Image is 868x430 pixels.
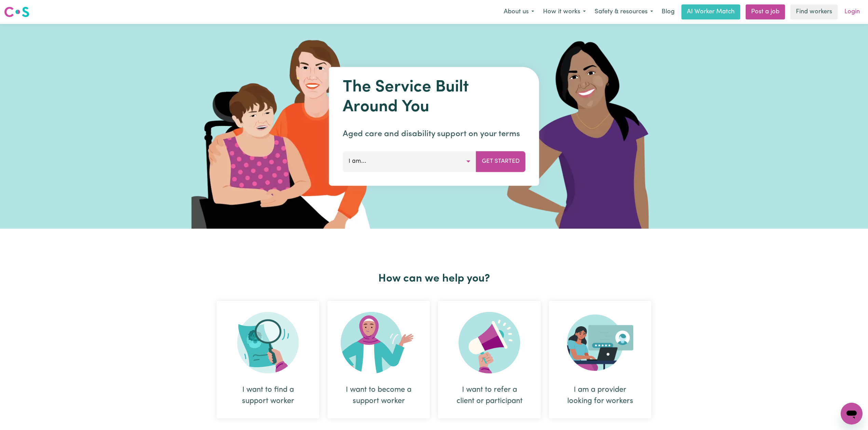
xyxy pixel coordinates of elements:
[790,4,838,19] a: Find workers
[343,128,526,140] p: Aged care and disability support on your terms
[590,5,657,19] button: Safety & resources
[341,312,417,373] img: Become Worker
[657,4,679,19] a: Blog
[681,4,740,19] a: AI Worker Match
[438,301,541,418] div: I want to refer a client or participant
[233,384,303,407] div: I want to find a support worker
[840,4,864,19] a: Login
[327,301,430,418] div: I want to become a support worker
[344,384,413,407] div: I want to become a support worker
[217,301,319,418] div: I want to find a support worker
[499,5,539,19] button: About us
[565,384,635,407] div: I am a provider looking for workers
[476,151,526,172] button: Get Started
[455,384,524,407] div: I want to refer a client or participant
[343,78,526,117] h1: The Service Built Around You
[237,312,299,373] img: Search
[567,312,633,373] img: Provider
[746,4,785,19] a: Post a job
[841,403,863,425] iframe: Button to launch messaging window
[4,6,29,18] img: Careseekers logo
[343,151,476,172] button: I am...
[549,301,651,418] div: I am a provider looking for workers
[539,5,590,19] button: How it works
[213,272,655,285] h2: How can we help you?
[4,4,29,20] a: Careseekers logo
[459,312,520,373] img: Refer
